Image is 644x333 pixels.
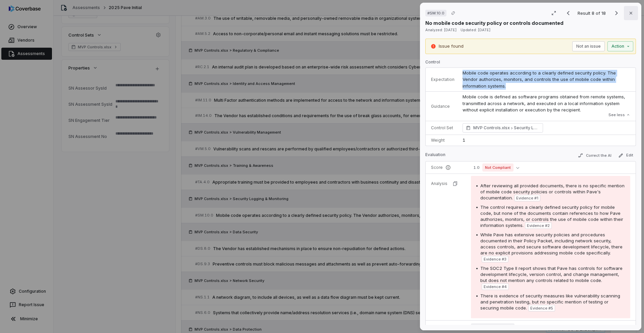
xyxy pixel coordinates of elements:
span: The control requires a clearly defined security policy for mobile code, but none of the documents... [480,204,623,228]
span: Incomplete response [471,323,515,330]
button: Previous result [561,9,575,17]
span: While Pave has extensive security policies and procedures documented in their Policy Packet, incl... [480,232,623,255]
p: Mobile code is defined as software programs obtained from remote systems, transmitted across a ne... [463,94,630,113]
span: Evidence # 5 [530,305,553,311]
span: Evidence # 2 [527,223,550,228]
p: Evaluation [425,152,445,160]
p: Analysis [431,181,447,186]
button: Copy link [447,7,459,19]
p: Issue found [439,43,464,50]
p: Category [431,324,463,329]
p: Guidance [431,104,454,109]
button: 1.0Not Compliant [471,163,522,172]
button: Correct the AI [575,151,614,159]
span: There is evidence of security measures like vulnerability scanning and penetration testing, but n... [480,293,620,311]
span: # SM.10.0 [427,10,444,16]
span: Updated: [DATE] [461,28,490,32]
p: Result 8 of 18 [578,9,607,17]
span: After reviewing all provided documents, there is no specific mention of mobile code security poli... [480,183,625,200]
p: Score [431,165,463,170]
button: See less [606,109,632,121]
span: Evidence # 3 [484,256,506,262]
button: Next result [610,9,623,17]
p: No mobile code security policy or controls documented [425,19,563,27]
p: Weight [431,138,454,143]
span: Evidence # 4 [484,284,507,289]
span: Analyzed: [DATE] [425,28,457,32]
span: Mobile code operates according to a clearly defined security policy. The Vendor authorizes, monit... [463,70,617,89]
p: Expectation [431,77,454,82]
span: The SOC2 Type II report shows that Pave has controls for software development lifecycle, version ... [480,266,623,283]
span: 1 [463,137,465,143]
p: Control [425,59,636,67]
span: Not Compliant [482,163,514,172]
span: Evidence # 1 [516,195,538,201]
span: MVP Controls.xlsx Security Logging & Monitoring [473,125,540,131]
p: Control Set [431,125,454,131]
button: Edit [615,151,636,159]
button: Not an issue [572,41,605,51]
button: Action [607,41,633,51]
